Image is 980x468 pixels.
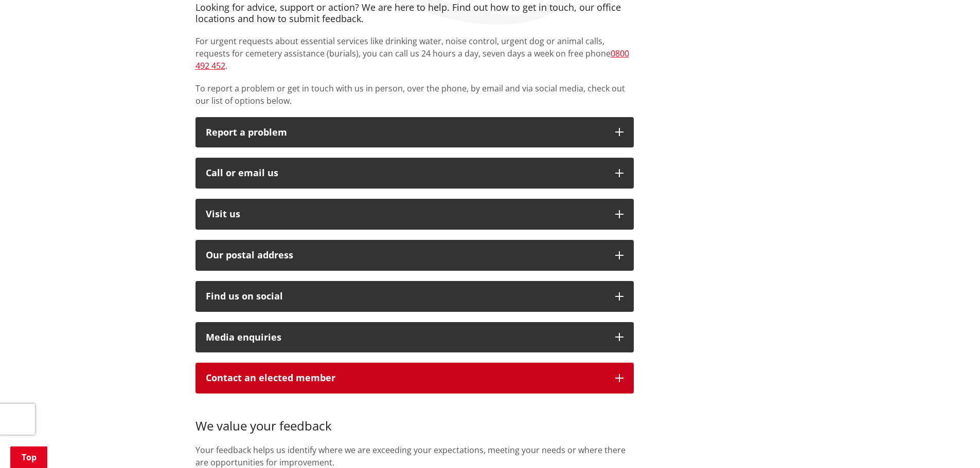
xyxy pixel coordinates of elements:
button: Visit us [195,199,634,230]
h2: Our postal address [206,250,605,260]
button: Report a problem [195,117,634,148]
iframe: Messenger Launcher [933,425,970,462]
div: Find us on social [206,291,605,302]
p: Visit us [206,209,605,219]
p: To report a problem or get in touch with us in person, over the phone, by email and via social me... [195,82,634,107]
h3: We value your feedback [195,404,634,434]
a: 0800 492 452 [195,48,629,71]
a: Top [10,446,47,468]
div: Media enquiries [206,332,605,343]
h4: Looking for advice, support or action? We are here to help. Find out how to get in touch, our off... [195,2,634,24]
div: Call or email us [206,168,605,178]
button: Media enquiries [195,322,634,353]
button: Find us on social [195,281,634,312]
button: Call or email us [195,158,634,189]
button: Contact an elected member [195,363,634,394]
p: Report a problem [206,127,605,138]
button: Our postal address [195,240,634,271]
p: For urgent requests about essential services like drinking water, noise control, urgent dog or an... [195,35,634,72]
p: Contact an elected member [206,373,605,383]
